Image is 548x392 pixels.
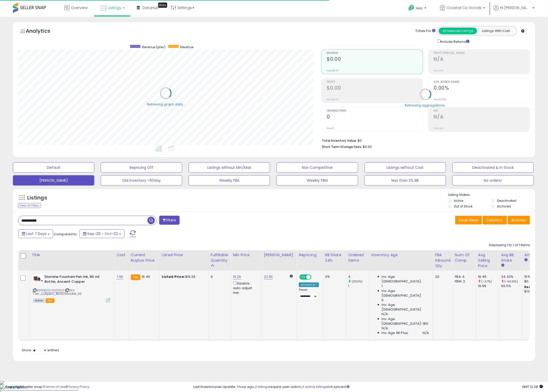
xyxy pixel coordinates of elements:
img: 41qxlL1LhhL._SL40_.jpg [33,274,43,283]
button: Save View [455,216,482,224]
b: Listed Price: [162,274,185,279]
button: Old Inventory >60day [101,175,182,186]
button: Last 7 Days [19,229,53,238]
div: Amazon AI * [299,282,319,287]
span: Listings [108,5,121,10]
span: 1 [382,284,383,288]
div: Disable auto adjust min [233,280,258,295]
div: Listed Price [162,252,206,258]
div: FBM: 2 [455,279,472,284]
span: Inv. Age 181 Plus: [382,331,409,335]
div: 6 [211,274,227,279]
div: Current Buybox Price [131,252,157,263]
span: Compared to: [54,232,78,237]
small: (300%) [352,279,363,283]
span: | SKU: 7.96_Cultpens_B00CFM25RM_1111 [33,288,81,296]
i: Get Help [408,5,415,11]
span: All listings currently available for purchase on Amazon [33,298,45,303]
a: 22.95 [264,274,273,279]
div: Fulfillable Quantity [211,252,229,263]
span: FBA [46,298,54,303]
div: Totals For [415,29,435,34]
label: Archived [497,204,511,208]
button: Sep-26 - Oct-02 [80,229,124,238]
button: [PERSON_NAME] [13,175,94,186]
span: Help [416,6,423,10]
button: Columns [483,216,507,224]
div: Retrieving graph data.. [147,102,184,107]
span: Show: entries [22,348,59,353]
button: All Selected Listings [439,28,477,34]
div: Inventory Age [372,252,431,258]
button: Default [13,162,94,173]
small: (-50.6%) [505,279,518,283]
div: Num of Comp. [455,252,474,263]
span: N/A [423,331,429,335]
button: Non Competitive [276,162,358,173]
b: Diamine Fountain Pen Ink, 80 ml Bottle, Ancient Copper [45,274,107,285]
div: Retrieving aggregations.. [405,103,446,108]
div: $19.29 [162,274,205,279]
span: Hi [PERSON_NAME] [500,5,531,10]
div: 20 [435,274,449,279]
span: Inv. Age [DEMOGRAPHIC_DATA]: [382,303,429,312]
button: less than 2% BB [365,175,446,186]
button: Weekly FBM [276,175,358,186]
div: 1 [348,284,369,288]
div: Displaying 1 to 1 of 1 items [489,243,530,248]
div: BB Share 24h. [325,252,344,263]
div: Title [32,252,112,258]
span: ON [300,275,306,279]
span: Coastal Co Goods [446,5,482,10]
small: (-2.7%) [482,279,492,283]
button: No orders! [452,175,534,186]
button: Deactivated & In Stock [452,162,534,173]
div: 19.45 [478,274,499,279]
span: Sep-26 - Oct-02 [87,231,118,236]
a: Hi [PERSON_NAME] [493,5,535,17]
span: Last 7 Days [26,231,47,236]
p: Listing States: [448,193,535,197]
span: 16.45 [142,274,150,279]
button: Listings without Cost [365,162,446,173]
small: FBA [131,274,140,280]
h5: Listings [27,194,47,202]
div: 19.99 [478,284,499,288]
label: Active [454,198,463,203]
div: 69.5% [501,284,522,288]
small: Amazon Fees. [525,258,528,262]
button: Weekly FBA [189,175,270,186]
h5: Analytics [26,27,60,36]
div: Avg Selling Price [478,252,497,269]
small: Avg BB Share. [501,263,504,268]
span: Columns [486,218,502,223]
div: Clear All Filters [18,203,41,208]
div: Preset: [299,288,319,300]
div: Include Returns [433,38,476,44]
div: Avg BB Share [501,252,520,263]
a: Help [404,1,432,17]
button: Actions [508,216,530,224]
div: Repricing [299,252,321,258]
span: Inv. Age [DEMOGRAPHIC_DATA]: [382,274,429,284]
div: ASIN: [33,274,110,302]
button: Listings With Cost [477,28,515,34]
div: FBA inbound Qty [435,252,451,269]
label: Deactivated [497,198,516,203]
div: 4 [348,274,369,279]
div: Cost [116,252,127,258]
button: Filters [159,216,179,225]
div: 0% [325,274,342,279]
a: 7.96 [116,274,123,279]
div: Tooltip anchor [158,3,167,8]
label: Out of Stock [454,204,473,208]
div: [PERSON_NAME] [264,252,294,258]
div: FBA: 6 [455,274,472,279]
div: Ordered Items [348,252,367,263]
span: N/A [382,326,388,331]
button: Repricing Off [101,162,182,173]
div: Min Price [233,252,259,258]
span: N/A [382,312,388,316]
span: Overview [71,5,88,10]
span: OFF [311,275,319,279]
